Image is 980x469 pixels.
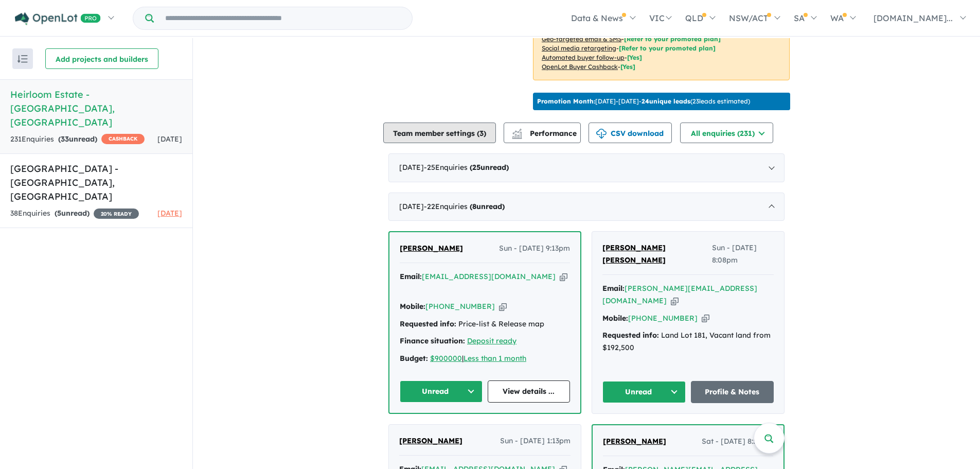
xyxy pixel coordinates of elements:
button: Add projects and builders [45,48,158,69]
span: CASHBACK [101,134,145,144]
span: [PERSON_NAME] [PERSON_NAME] [602,243,666,265]
button: Copy [499,301,507,312]
span: [Refer to your promoted plan] [624,35,721,43]
h5: Heirloom Estate - [GEOGRAPHIC_DATA] , [GEOGRAPHIC_DATA] [10,88,182,129]
span: 8 [472,202,476,211]
span: 20 % READY [94,209,139,219]
span: [DATE] [157,134,182,144]
strong: Requested info: [602,331,659,340]
button: CSV download [589,123,672,143]
a: [PERSON_NAME][EMAIL_ADDRESS][DOMAIN_NAME] [602,284,757,305]
a: [PHONE_NUMBER] [628,314,698,323]
a: [PHONE_NUMBER] [425,302,495,311]
b: Promotion Month: [537,97,595,105]
span: [DATE] [157,209,182,218]
div: 231 Enquir ies [10,133,145,146]
img: download icon [596,129,607,139]
strong: ( unread) [55,209,90,218]
h5: [GEOGRAPHIC_DATA] - [GEOGRAPHIC_DATA] , [GEOGRAPHIC_DATA] [10,162,182,203]
span: Sat - [DATE] 8:50am [702,436,773,448]
span: - 22 Enquir ies [424,202,505,211]
div: [DATE] [388,193,785,221]
button: Team member settings (3) [383,123,496,143]
span: Performance [513,129,577,138]
strong: Mobile: [602,314,628,323]
button: All enquiries (231) [680,123,773,143]
img: Openlot PRO Logo White [15,12,101,25]
div: 38 Enquir ies [10,207,139,220]
span: [DOMAIN_NAME]... [874,13,953,23]
p: [DATE] - [DATE] - ( 23 leads estimated) [537,97,750,106]
button: Copy [702,313,709,324]
span: [PERSON_NAME] [603,437,666,446]
span: 3 [479,129,484,138]
u: OpenLot Buyer Cashback [542,63,618,71]
span: - 25 Enquir ies [424,163,509,172]
a: [PERSON_NAME] [400,242,463,255]
span: [Yes] [620,63,635,71]
b: 24 unique leads [642,97,690,105]
button: Copy [560,271,567,282]
span: [Refer to your promoted plan] [619,44,716,52]
span: [Yes] [627,54,642,61]
img: sort.svg [17,55,28,63]
span: 25 [472,163,480,172]
u: Geo-targeted email & SMS [542,35,621,43]
u: Social media retargeting [542,44,616,52]
img: bar-chart.svg [512,132,522,138]
div: Price-list & Release map [400,318,570,331]
a: View details ... [488,380,571,403]
u: Automated buyer follow-up [542,54,625,61]
button: Unread [400,380,483,403]
div: | [400,353,570,365]
a: [PERSON_NAME] [399,435,462,447]
span: Sun - [DATE] 9:13pm [499,242,570,255]
strong: Requested info: [400,319,456,328]
span: 33 [61,134,69,144]
div: Land Lot 181, Vacant land from $192,500 [602,329,774,354]
a: [PERSON_NAME] [603,436,666,448]
strong: ( unread) [470,163,509,172]
button: Performance [504,123,581,143]
strong: Mobile: [400,302,425,311]
span: Sun - [DATE] 1:13pm [500,435,571,447]
strong: Finance situation: [400,336,465,345]
a: Less than 1 month [464,354,526,363]
a: [PERSON_NAME] [PERSON_NAME] [602,242,712,267]
strong: ( unread) [470,202,505,211]
div: [DATE] [388,153,785,182]
input: Try estate name, suburb, builder or developer [156,7,410,29]
span: Sun - [DATE] 8:08pm [712,242,774,267]
a: [EMAIL_ADDRESS][DOMAIN_NAME] [422,272,556,281]
strong: Email: [602,284,625,293]
img: line-chart.svg [512,129,522,134]
a: Profile & Notes [691,381,774,403]
a: Deposit ready [467,336,516,345]
strong: ( unread) [58,134,97,144]
span: 5 [57,209,61,218]
strong: Email: [400,272,422,281]
button: Copy [671,296,679,306]
button: Unread [602,381,686,403]
span: [PERSON_NAME] [399,436,462,445]
a: $900000 [430,354,462,363]
strong: Budget: [400,354,428,363]
span: [PERSON_NAME] [400,244,463,253]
